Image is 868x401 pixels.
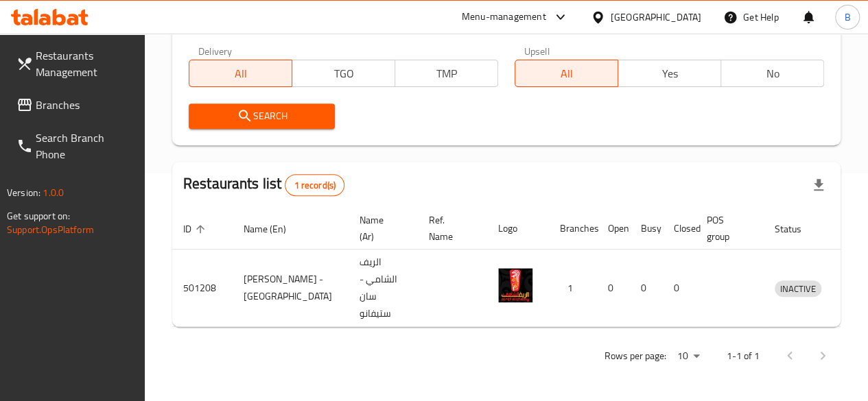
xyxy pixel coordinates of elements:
[183,221,209,237] span: ID
[844,10,850,25] span: B
[195,64,287,84] span: All
[605,348,666,365] p: Rows per page:
[611,10,701,25] div: [GEOGRAPHIC_DATA]
[524,46,550,56] label: Upsell
[395,60,498,87] button: TMP
[233,250,349,327] td: [PERSON_NAME] - [GEOGRAPHIC_DATA]
[498,268,532,302] img: Alref Alshamy - San Stefano
[549,208,597,250] th: Branches
[618,60,721,87] button: Yes
[198,46,233,56] label: Delivery
[36,47,134,80] span: Restaurants Management
[663,250,696,327] td: 0
[7,221,94,239] a: Support.OpsPlatform
[7,184,40,202] span: Version:
[802,169,835,202] div: Export file
[597,250,630,327] td: 0
[775,221,819,237] span: Status
[285,174,344,196] div: Total records count
[183,173,344,196] h2: Restaurants list
[349,250,418,327] td: الريف الشامي - سان ستيفانو
[720,60,824,87] button: No
[462,9,546,25] div: Menu-management
[7,207,70,225] span: Get support on:
[630,208,663,250] th: Busy
[487,208,549,250] th: Logo
[298,64,390,84] span: TGO
[292,60,395,87] button: TGO
[515,60,618,87] button: All
[5,121,145,171] a: Search Branch Phone
[244,221,304,237] span: Name (En)
[36,97,134,113] span: Branches
[200,108,325,125] span: Search
[521,64,613,84] span: All
[401,64,493,84] span: TMP
[775,280,821,297] div: INACTIVE
[630,250,663,327] td: 0
[43,184,64,202] span: 1.0.0
[727,348,760,365] p: 1-1 of 1
[549,250,597,327] td: 1
[5,39,145,88] a: Restaurants Management
[663,208,696,250] th: Closed
[672,346,705,367] div: Rows per page:
[624,64,716,84] span: Yes
[597,208,630,250] th: Open
[36,130,134,162] span: Search Branch Phone
[775,281,821,297] span: INACTIVE
[189,60,292,87] button: All
[285,179,344,192] span: 1 record(s)
[429,212,471,245] span: Ref. Name
[360,212,401,245] span: Name (Ar)
[172,250,233,327] td: 501208
[189,104,336,129] button: Search
[727,64,819,84] span: No
[5,88,145,121] a: Branches
[707,212,747,245] span: POS group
